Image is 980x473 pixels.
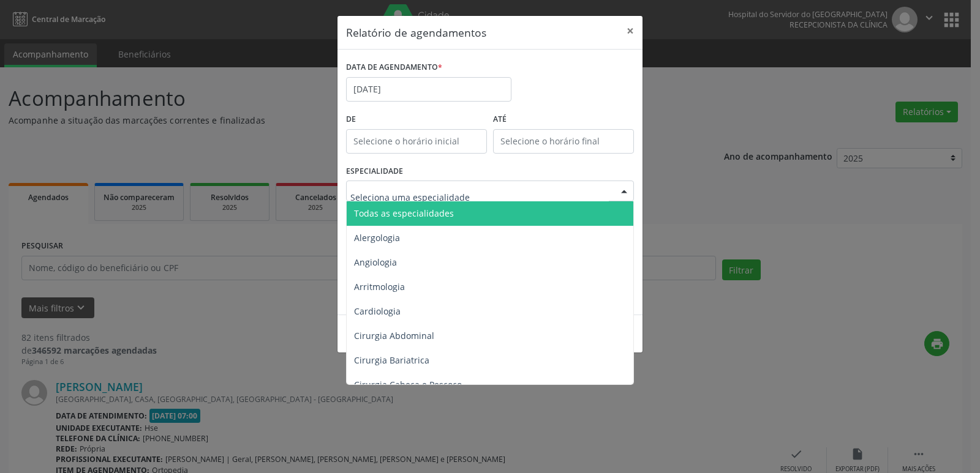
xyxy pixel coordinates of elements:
span: Todas as especialidades [354,207,454,219]
span: Cardiologia [354,305,401,317]
label: ATÉ [493,110,634,129]
input: Seleciona uma especialidade [350,185,609,209]
label: DATA DE AGENDAMENTO [346,58,442,77]
span: Alergologia [354,232,400,244]
span: Arritmologia [354,281,405,292]
input: Selecione o horário final [493,129,634,154]
button: Close [618,16,643,46]
span: Angiologia [354,256,397,268]
input: Selecione o horário inicial [346,129,487,154]
input: Selecione uma data ou intervalo [346,77,511,102]
label: ESPECIALIDADE [346,162,403,181]
label: De [346,110,487,129]
h5: Relatório de agendamentos [346,24,486,40]
span: Cirurgia Abdominal [354,330,434,341]
span: Cirurgia Bariatrica [354,354,429,366]
span: Cirurgia Cabeça e Pescoço [354,379,462,390]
